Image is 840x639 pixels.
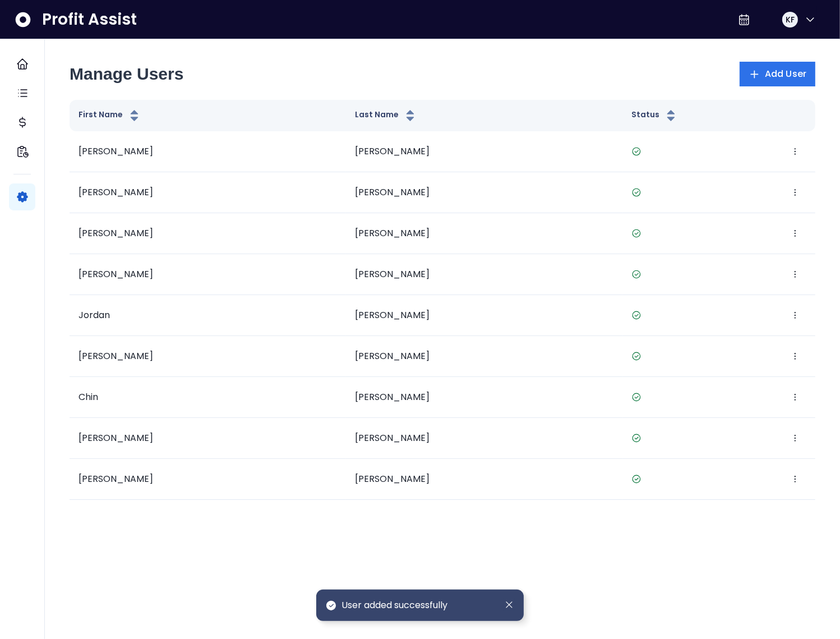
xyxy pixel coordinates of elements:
span: KF [786,14,795,25]
span: [PERSON_NAME] [79,431,153,444]
span: User added successfully [341,599,447,612]
span: [PERSON_NAME] [79,350,153,362]
span: [PERSON_NAME] [355,309,430,321]
span: [PERSON_NAME] [355,390,430,403]
span: [PERSON_NAME] [79,268,153,281]
span: [PERSON_NAME] [355,227,430,240]
button: Status [631,109,678,122]
button: Last Name [355,109,417,122]
span: Jordan [79,309,110,321]
span: [PERSON_NAME] [355,145,430,158]
span: [PERSON_NAME] [79,472,153,485]
span: [PERSON_NAME] [79,186,153,199]
span: [PERSON_NAME] [355,350,430,362]
h2: Manage Users [70,64,183,84]
span: [PERSON_NAME] [355,431,430,444]
span: Profit Assist [42,10,137,30]
span: [PERSON_NAME] [79,145,153,158]
span: Add User [765,67,806,81]
span: [PERSON_NAME] [355,186,430,199]
span: [PERSON_NAME] [355,472,430,485]
span: [PERSON_NAME] [355,268,430,281]
span: [PERSON_NAME] [79,227,153,240]
button: Add User [740,62,815,86]
span: Chin [79,390,98,403]
button: First Name [79,109,141,122]
button: Dismiss [504,599,515,611]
